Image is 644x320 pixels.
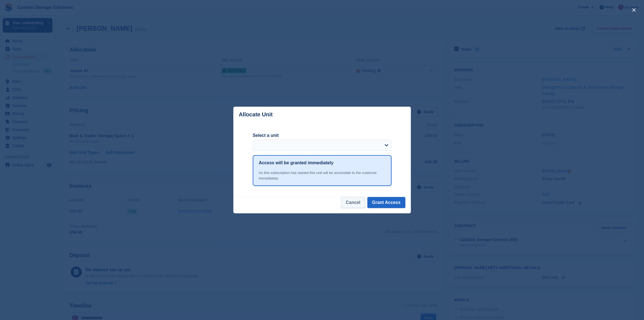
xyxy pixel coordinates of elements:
[253,132,392,139] label: Select a unit
[367,197,405,208] button: Grant Access
[259,160,334,166] h1: Access will be granted immediately
[239,111,273,118] p: Allocate Unit
[341,197,365,208] button: Cancel
[630,6,638,14] button: close
[259,170,385,181] div: As this subscription has started this unit will be accessible to the customer immediately.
